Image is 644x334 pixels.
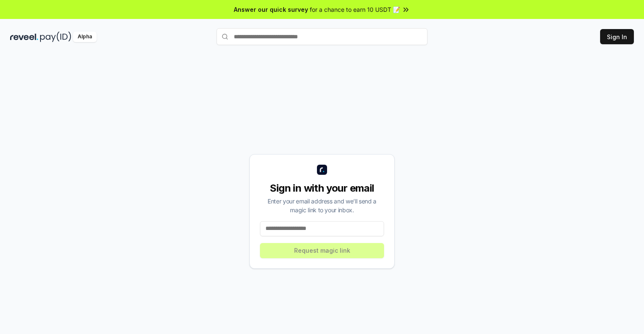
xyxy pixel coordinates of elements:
[600,29,634,44] button: Sign In
[73,32,97,42] div: Alpha
[260,197,384,214] div: Enter your email address and we’ll send a magic link to your inbox.
[40,32,71,42] img: pay_id
[317,165,327,175] img: logo_small
[260,182,384,195] div: Sign in with your email
[234,5,308,14] span: Answer our quick survey
[310,5,400,14] span: for a chance to earn 10 USDT 📝
[10,32,38,42] img: reveel_dark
